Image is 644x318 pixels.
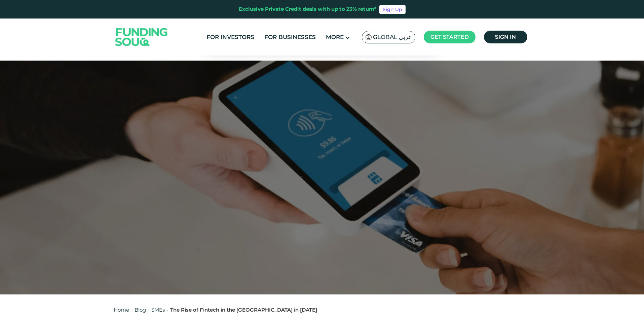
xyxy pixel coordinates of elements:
a: Home [114,307,129,313]
span: Global عربي [373,33,412,41]
a: Sign Up [379,5,406,14]
span: More [326,34,344,40]
a: Blog [135,307,146,313]
a: SMEs [151,307,165,313]
div: Exclusive Private Credit deals with up to 23% return* [239,5,377,13]
span: Get started [430,34,469,40]
a: For Businesses [263,32,317,43]
img: Logo [109,20,175,54]
div: The Rise of Fintech in the [GEOGRAPHIC_DATA] in [DATE] [170,306,317,314]
span: Sign in [495,34,516,40]
img: SA Flag [366,34,372,40]
a: Sign in [484,31,527,43]
a: For Investors [205,32,256,43]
